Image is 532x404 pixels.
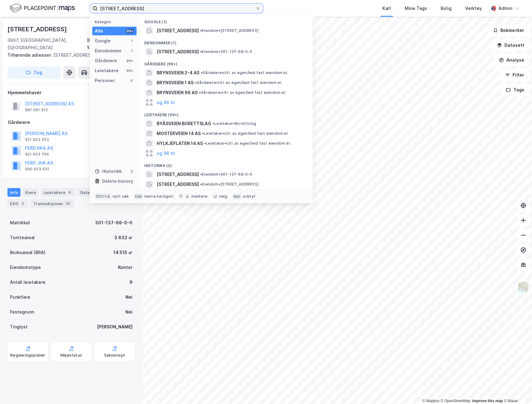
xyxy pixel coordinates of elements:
[25,137,49,142] div: 921 903 553
[202,131,289,136] span: Leietaker • Utl. av egen/leid fast eiendom el.
[195,80,282,85] span: Gårdeiere • Utl. av egen/leid fast eiendom el.
[10,249,46,256] div: Bruksareal (BRA)
[95,20,137,24] div: Kategori
[200,182,202,187] span: •
[7,66,61,79] button: Tag
[129,38,134,43] div: 1
[114,234,133,241] div: 3 632 ㎡
[7,199,28,208] div: ESG
[202,131,204,136] span: •
[98,4,255,13] input: Søk på adresse, matrikkel, gårdeiere, leietakere eller personer
[200,182,258,187] span: Eiendom • [STREET_ADDRESS]
[113,249,133,256] div: 14 515 ㎡
[95,77,115,84] div: Personer
[10,264,41,271] div: Eiendomstype
[139,108,313,119] div: Leietakere (99+)
[10,308,34,316] div: Festegrunn
[139,36,313,47] div: Eiendommer (1)
[10,219,30,226] div: Matrikkel
[212,121,214,126] span: •
[10,353,45,358] div: Reguleringsplaner
[60,353,82,358] div: Miljøstatus
[95,47,122,55] div: Eiendommer
[139,158,313,169] div: Historikk (2)
[95,57,117,64] div: Gårdeiere
[7,51,130,59] div: [STREET_ADDRESS]
[157,181,199,188] span: [STREET_ADDRESS]
[95,168,122,175] div: Historikk
[10,323,28,331] div: Tinglyst
[492,39,530,51] button: Datasett
[129,48,134,53] div: 1
[7,24,68,34] div: [STREET_ADDRESS]
[10,279,46,286] div: Antall leietakere
[10,234,35,241] div: Tomteareal
[8,119,135,126] div: Gårdeiere
[25,108,48,112] div: 991 091 912
[87,37,135,51] div: [GEOGRAPHIC_DATA], 137/68
[472,399,503,403] a: Improve this map
[195,80,197,85] span: •
[129,279,133,286] div: 9
[139,57,313,68] div: Gårdeiere (99+)
[200,172,202,177] span: •
[212,121,256,126] span: Leietaker • Borettslag
[97,323,133,331] div: [PERSON_NAME]
[95,37,111,45] div: Google
[494,54,530,66] button: Analyse
[95,27,103,35] div: Alle
[157,171,199,178] span: [STREET_ADDRESS]
[157,48,199,55] span: [STREET_ADDRESS]
[95,193,111,200] div: Ctrl + k
[41,188,75,197] div: Leietakere
[204,141,206,146] span: •
[200,172,252,177] span: Eiendom • 301-137-68-0-0
[67,189,73,195] div: 9
[232,193,242,200] div: esc
[10,3,75,14] img: logo.f888ab2527a4732fd821a326f86c7f29.svg
[23,188,38,197] div: Eiere
[157,27,199,34] span: [STREET_ADDRESS]
[125,58,134,63] div: 99+
[129,169,134,174] div: 2
[200,28,202,33] span: •
[465,5,482,12] div: Verktøy
[500,69,530,81] button: Filter
[125,68,134,73] div: 99+
[200,28,258,33] span: Eiendom • [STREET_ADDRESS]
[501,374,532,404] div: Kontrollprogram for chat
[7,188,20,197] div: Info
[20,200,26,207] div: 3
[125,293,133,301] div: Nei
[157,69,199,77] span: BRYNSVEIEN 2-4 AS
[157,89,198,96] span: BRYNSVEIEN 96 AS
[7,37,87,51] div: 0667, [GEOGRAPHIC_DATA], [GEOGRAPHIC_DATA]
[157,150,175,157] button: og 96 til
[64,200,72,207] div: 20
[200,49,202,54] span: •
[8,89,135,96] div: Hjemmelshaver
[501,84,530,96] button: Tags
[488,24,530,37] button: Bokmerker
[157,120,211,127] span: BYÅSVEIEN BORETTSLAG
[199,90,201,95] span: •
[95,219,133,226] div: 301-137-68-0-0
[204,141,291,146] span: Leietaker • Utl. av egen/leid fast eiendom el.
[139,15,313,26] div: Google (1)
[219,194,227,199] div: velg
[25,152,49,157] div: 921 903 766
[201,70,203,75] span: •
[25,167,49,172] div: 990 653 631
[243,194,255,199] div: avbryt
[31,199,74,208] div: Transaksjoner
[441,399,471,403] a: OpenStreetMap
[125,29,134,33] div: 99+
[157,130,201,137] span: MOSTERVEIEN 14 AS
[78,188,109,197] div: Datasett
[157,99,175,106] button: og 96 til
[157,79,194,86] span: BRYNSVEIEN 1 AS
[499,5,512,12] div: Admin
[501,374,532,404] iframe: Chat Widget
[157,140,203,147] span: HYLKJEFLATEN 14 AS
[102,178,133,185] div: Delete history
